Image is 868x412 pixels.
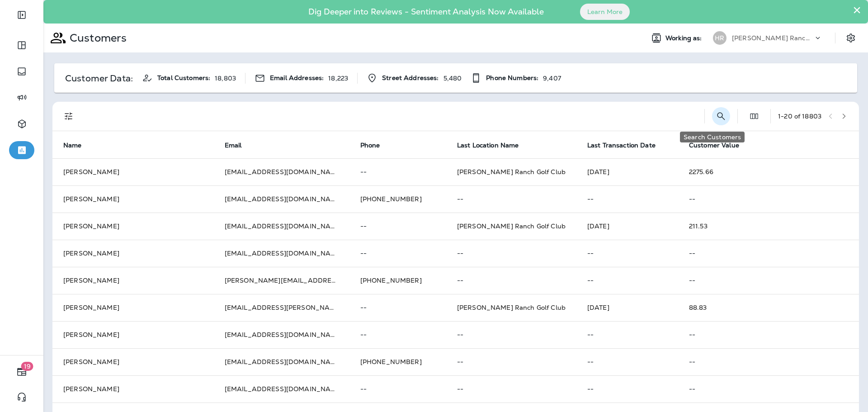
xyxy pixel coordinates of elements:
td: [DATE] [576,213,678,240]
p: 18,223 [328,75,348,82]
span: Customer Value [689,142,739,149]
td: [PERSON_NAME] [52,240,214,267]
td: [PHONE_NUMBER] [349,185,446,213]
td: 88.83 [678,294,859,321]
div: HR [713,31,726,45]
span: Last Location Name [457,141,531,149]
button: Settings [843,30,859,46]
span: Name [63,142,82,149]
p: -- [457,277,566,284]
span: Total Customers: [157,74,210,82]
button: Expand Sidebar [9,6,34,24]
td: [PHONE_NUMBER] [349,267,446,294]
button: Filters [60,107,78,125]
p: -- [587,195,667,203]
p: 9,407 [543,75,561,82]
span: [PERSON_NAME] Ranch Golf Club [457,303,566,312]
td: [PERSON_NAME] [52,348,214,375]
button: 19 [9,363,34,381]
span: Email [225,141,254,149]
td: [EMAIL_ADDRESS][DOMAIN_NAME] [214,321,349,348]
p: -- [457,331,566,338]
button: Close [853,3,861,17]
td: 2275.66 [678,158,859,185]
p: 5,480 [443,75,462,82]
span: Email Addresses: [270,74,324,82]
td: [EMAIL_ADDRESS][DOMAIN_NAME] [214,375,349,403]
p: -- [689,250,848,257]
p: -- [457,250,566,257]
p: -- [360,304,435,311]
p: [PERSON_NAME] Ranch Golf Club [732,34,813,42]
td: [PERSON_NAME] [52,375,214,403]
td: [PHONE_NUMBER] [349,348,446,375]
td: [PERSON_NAME] [52,267,214,294]
span: Working as: [665,34,704,42]
button: Edit Fields [745,107,763,125]
span: Phone Numbers: [486,74,538,82]
p: -- [360,168,435,175]
p: -- [360,385,435,393]
p: -- [689,385,848,393]
div: 1 - 20 of 18803 [778,113,821,120]
td: [PERSON_NAME] [52,321,214,348]
td: [DATE] [576,294,678,321]
p: 18,803 [215,75,236,82]
p: -- [689,358,848,365]
span: Phone [360,141,392,149]
td: [PERSON_NAME] [52,158,214,185]
p: -- [689,277,848,284]
p: -- [689,331,848,338]
p: Dig Deeper into Reviews - Sentiment Analysis Now Available [282,10,570,13]
p: -- [689,195,848,203]
span: Customer Value [689,141,751,149]
div: Search Customers [680,132,745,142]
span: Phone [360,142,380,149]
span: Email [225,142,242,149]
p: -- [587,358,667,365]
span: Last Transaction Date [587,142,656,149]
td: [DATE] [576,158,678,185]
td: [PERSON_NAME][EMAIL_ADDRESS][DOMAIN_NAME] [214,267,349,294]
button: Learn More [580,4,630,20]
td: [PERSON_NAME] [52,213,214,240]
td: [EMAIL_ADDRESS][DOMAIN_NAME] [214,158,349,185]
p: -- [587,277,667,284]
p: -- [457,195,566,203]
p: Customers [66,31,127,45]
p: -- [360,250,435,257]
p: Customer Data: [65,75,133,82]
span: 19 [21,362,33,371]
p: -- [587,250,667,257]
span: [PERSON_NAME] Ranch Golf Club [457,168,566,176]
td: [PERSON_NAME] [52,294,214,321]
td: [EMAIL_ADDRESS][DOMAIN_NAME] [214,240,349,267]
p: -- [587,385,667,393]
p: -- [587,331,667,338]
td: [EMAIL_ADDRESS][DOMAIN_NAME] [214,185,349,213]
p: -- [360,223,435,230]
span: Street Addresses: [382,74,439,82]
td: [EMAIL_ADDRESS][DOMAIN_NAME] [214,213,349,240]
p: -- [457,385,566,393]
button: Search Customers [712,107,730,125]
td: [EMAIL_ADDRESS][PERSON_NAME][DOMAIN_NAME] [214,294,349,321]
td: [PERSON_NAME] [52,185,214,213]
span: Last Location Name [457,142,519,149]
p: -- [457,358,566,365]
span: Last Transaction Date [587,141,667,149]
span: Name [63,141,94,149]
td: [EMAIL_ADDRESS][DOMAIN_NAME] [214,348,349,375]
span: [PERSON_NAME] Ranch Golf Club [457,222,566,230]
td: 211.53 [678,213,859,240]
p: -- [360,331,435,338]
